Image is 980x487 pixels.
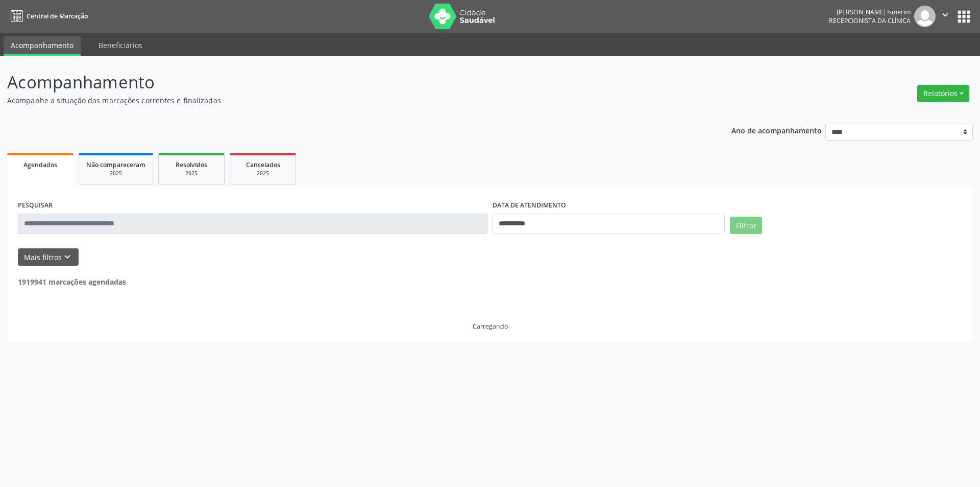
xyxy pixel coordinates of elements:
div: Carregando [473,322,508,331]
p: Acompanhe a situação das marcações correntes e finalizadas [7,95,683,106]
button: Filtrar [730,217,762,234]
button: Relatórios [917,85,969,102]
div: 2025 [166,170,217,177]
span: Não compareceram [86,160,145,169]
div: [PERSON_NAME] Ismerim [829,8,911,16]
span: Central de Marcação [27,12,88,20]
label: DATA DE ATENDIMENTO [493,198,566,214]
a: Beneficiários [91,36,150,54]
button: apps [955,8,973,26]
span: Recepcionista da clínica [829,16,911,25]
span: Agendados [23,160,57,169]
i:  [940,9,951,20]
span: Cancelados [246,160,280,169]
span: Resolvidos [176,160,207,169]
a: Central de Marcação [7,8,88,25]
p: Acompanhamento [7,69,683,95]
p: Ano de acompanhamento [731,124,822,136]
label: PESQUISAR [18,198,53,214]
div: 2025 [237,170,288,177]
i: keyboard_arrow_down [62,251,73,263]
img: img [914,6,936,27]
button:  [936,6,955,27]
button: Mais filtroskeyboard_arrow_down [18,248,79,266]
strong: 1919941 marcações agendadas [18,277,126,287]
div: 2025 [86,170,145,177]
a: Acompanhamento [4,36,81,56]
